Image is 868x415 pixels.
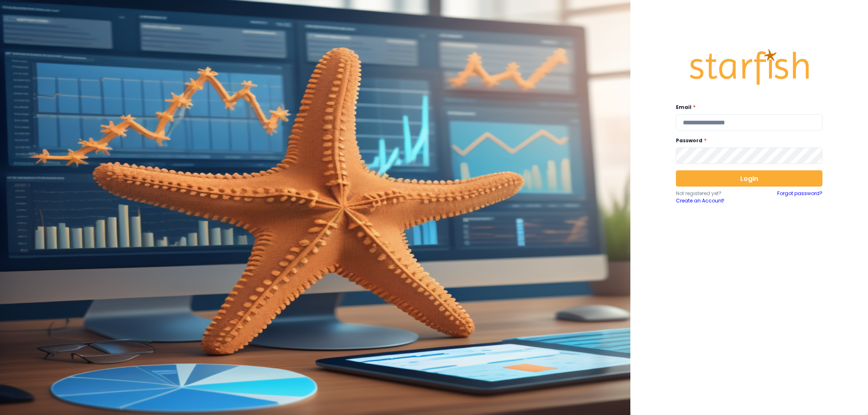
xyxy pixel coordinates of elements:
[676,190,749,197] p: Not registered yet?
[676,170,822,187] button: Login
[777,190,822,204] a: Forgot password?
[676,137,818,144] label: Password
[688,41,810,93] img: Logo.42cb71d561138c82c4ab.png
[676,104,818,111] label: Email
[676,197,749,204] a: Create an Account!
